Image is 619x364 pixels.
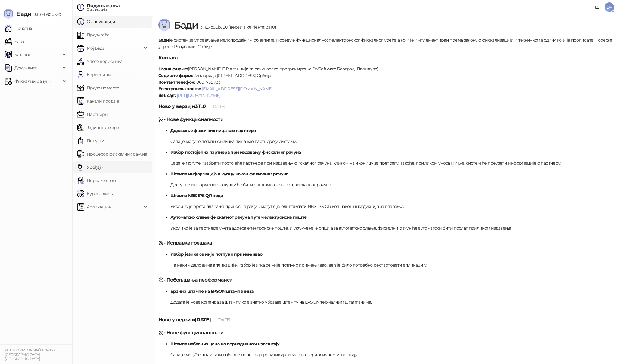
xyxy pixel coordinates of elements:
a: Почетна [5,22,32,34]
a: Курсна листа [77,188,114,200]
a: Уређаји [77,161,104,173]
div: Подешавања [87,3,120,8]
strong: Штампа набавних цена на периодичном извештају [170,341,279,347]
a: Улоге корисника [77,55,122,67]
h5: - Нове функционалности [158,329,614,336]
a: Пореске стопе [77,174,118,187]
span: Каталог [14,49,31,61]
span: Фискални рачуни [14,75,51,87]
span: Бади [174,19,198,31]
a: [EMAIL_ADDRESS][DOMAIN_NAME] [202,86,272,91]
span: Бади [16,10,31,17]
span: Мој Бади [87,42,105,54]
a: [URL][DOMAIN_NAME] [177,93,220,98]
strong: Избор језика се није потпуно примењивао [170,251,262,257]
a: Партнери [77,108,108,120]
p: Додата је нова команда за штампу која знатно убрзава штампу на EPSON термалним штампачима. [170,299,614,305]
small: PET SHOP MOJA MAČKICA doo [GEOGRAPHIC_DATA]-[GEOGRAPHIC_DATA] [5,348,54,361]
a: Попусти [77,135,104,147]
span: 3.11.0-b80b730 [31,12,61,17]
p: Уколико је врста плаћања пренос на рачун, могуће је одштампати NBS IPS QR код након инструкција з... [170,203,614,210]
strong: Избор постојећих партнера при издавању фискалног рачуна [170,150,301,155]
a: Продајна места [77,82,119,94]
strong: Веб сајт: [158,93,176,98]
span: [DATE] [217,317,230,322]
p: Сада је могуће штампати набавне цене код продатих артикала на периодичном извештају. [170,351,614,358]
h5: - Нове функционалности [158,116,614,123]
strong: Штампа NBS IPS QR кода [170,193,223,198]
p: Уколико је за партнера унета адреса електронске поште, и укључена је опција за аутоматско слање, ... [170,225,614,231]
a: Предузеће [77,29,110,41]
p: Сада је могуће изабрати постојеће партнере при издавању фискалног рачуна, кликом на иконицу за пр... [170,160,614,166]
strong: Контакт телефон: [158,79,195,85]
p: Доступне информације о купцу ће бити одштампане након фискалног рачуна. [170,181,614,188]
h5: Контакт [158,54,614,61]
img: Logo [4,9,13,19]
strong: Назив фирме: [158,66,188,72]
a: Корисници [77,69,111,81]
h5: - Побољшања перформанси [158,276,614,284]
strong: Седиште фирме: [158,73,194,78]
h5: - Исправке грешака [158,239,614,247]
strong: Електронска пошта: [158,86,201,91]
a: Каса [5,35,24,48]
h5: Ново у верзији [DATE] [158,316,614,323]
a: Документација [593,2,602,12]
img: Logo [158,19,170,31]
strong: Штампа информација о купцу након фискалног рачуна [170,171,288,177]
span: [DATE] [212,104,225,109]
span: Документи [14,62,37,74]
strong: Додавање физичких лица као партнера [170,128,256,133]
p: [PERSON_NAME] ПР Агенција за рачунарско програмирање DVSoftware Београд (Палилула) Милорада [STRE... [158,66,614,99]
span: 3.11.0-b80b730 (верзија клијента: 3.11.0) [198,24,276,30]
span: Апликације [87,201,111,213]
p: На неким деловима апликације, избор језика се није потпуно примењивао, већ је било потребно реста... [170,262,614,268]
a: О апликацији [77,16,115,28]
strong: Брзина штампе на EPSON штампачима [170,288,253,294]
span: DV [605,2,614,12]
a: Процесор фискалних рачуна [77,148,147,160]
a: Јединице мере [77,122,119,134]
a: Канали продаје [77,95,119,107]
strong: Бади [158,37,169,43]
h5: Ново у верзији 3.11.0 [158,103,614,110]
div: О апликацији [87,8,120,11]
p: Сада је могуће додати физичка лица као партнере у систему. [170,138,614,145]
strong: Аутоматско слање фискалног рачуна путем електронске поште [170,214,307,220]
p: је систем за управљање малопродајним објектима. Поседује функционалност електронског фискалног ур... [158,37,614,50]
